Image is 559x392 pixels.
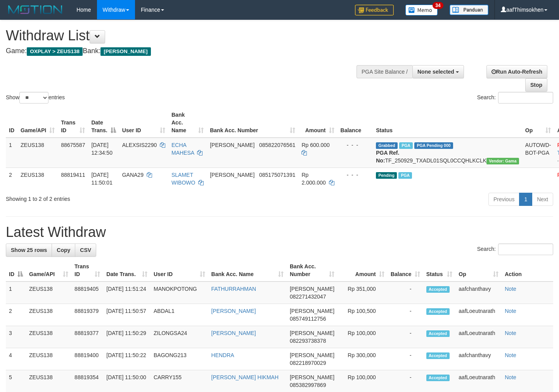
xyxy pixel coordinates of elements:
[122,172,144,178] span: GANA29
[6,92,65,104] label: Show entries
[6,281,26,304] td: 1
[505,374,516,380] a: Note
[17,168,58,190] td: ZEUS138
[211,374,279,380] a: [PERSON_NAME] HIKMAH
[6,28,365,43] h1: Withdraw List
[58,108,88,138] th: Trans ID: activate to sort column ascending
[498,92,553,104] input: Search:
[337,281,388,304] td: Rp 351,000
[91,172,112,186] span: [DATE] 11:50:01
[388,304,423,326] td: -
[426,308,450,315] span: Accepted
[71,259,103,281] th: Trans ID: activate to sort column ascending
[290,382,326,388] span: Copy 085382997869 to clipboard
[100,47,151,56] span: [PERSON_NAME]
[171,142,194,156] a: ECHA MAHESA
[399,142,413,149] span: Marked by aafpengsreynich
[26,326,71,348] td: ZEUS138
[301,142,329,148] span: Rp 600.000
[405,5,438,16] img: Button%20Memo.svg
[6,304,26,326] td: 2
[455,326,502,348] td: aafLoeutnarath
[417,69,454,75] span: None selected
[211,308,256,314] a: [PERSON_NAME]
[52,243,75,257] a: Copy
[61,172,85,178] span: 88819411
[376,142,398,149] span: Grabbed
[486,158,519,164] span: Vendor URL: https://trx31.1velocity.biz
[75,243,96,257] a: CSV
[168,108,207,138] th: Bank Acc. Name: activate to sort column ascending
[376,150,399,164] b: PGA Ref. No:
[486,65,547,78] a: Run Auto-Refresh
[211,330,256,336] a: [PERSON_NAME]
[505,308,516,314] a: Note
[103,326,151,348] td: [DATE] 11:50:29
[151,348,208,370] td: BAGONG213
[522,108,554,138] th: Op: activate to sort column ascending
[17,108,58,138] th: Game/API: activate to sort column ascending
[522,138,554,168] td: AUTOWD-BOT-PGA
[57,247,70,253] span: Copy
[525,78,547,92] a: Stop
[6,192,227,203] div: Showing 1 to 2 of 2 entries
[376,172,397,179] span: Pending
[290,316,326,322] span: Copy 085749112756 to clipboard
[426,330,450,337] span: Accepted
[6,259,26,281] th: ID: activate to sort column descending
[426,375,450,381] span: Accepted
[210,172,254,178] span: [PERSON_NAME]
[19,92,48,104] select: Showentries
[210,142,254,148] span: [PERSON_NAME]
[151,304,208,326] td: ABDAL1
[211,286,256,292] a: FATHURRAHMAN
[388,348,423,370] td: -
[373,138,522,168] td: TF_250929_TXADL01SQL0CCQHLKCLK
[6,108,17,138] th: ID
[337,259,388,281] th: Amount: activate to sort column ascending
[6,47,365,55] h4: Game: Bank:
[290,330,334,336] span: [PERSON_NAME]
[450,5,488,15] img: panduan.png
[151,281,208,304] td: MANOKPOTONG
[477,243,553,255] label: Search:
[103,259,151,281] th: Date Trans.: activate to sort column ascending
[6,224,553,240] h1: Latest Withdraw
[412,65,464,78] button: None selected
[373,108,522,138] th: Status
[61,142,85,148] span: 88675587
[6,348,26,370] td: 4
[532,193,553,206] a: Next
[119,108,168,138] th: User ID: activate to sort column ascending
[426,286,450,293] span: Accepted
[290,360,326,366] span: Copy 082218970029 to clipboard
[151,259,208,281] th: User ID: activate to sort column ascending
[80,247,91,253] span: CSV
[6,326,26,348] td: 3
[398,172,412,179] span: Marked by aafnoeunsreypich
[388,326,423,348] td: -
[455,304,502,326] td: aafLoeutnarath
[287,259,337,281] th: Bank Acc. Number: activate to sort column ascending
[91,142,112,156] span: [DATE] 12:34:50
[6,168,17,190] td: 2
[477,92,553,104] label: Search:
[388,259,423,281] th: Balance: activate to sort column ascending
[71,281,103,304] td: 88819405
[290,286,334,292] span: [PERSON_NAME]
[414,142,453,149] span: PGA Pending
[17,138,58,168] td: ZEUS138
[71,348,103,370] td: 88819400
[341,171,370,179] div: - - -
[357,65,412,78] div: PGA Site Balance /
[11,247,47,253] span: Show 25 rows
[337,326,388,348] td: Rp 100,000
[505,286,516,292] a: Note
[455,259,502,281] th: Op: activate to sort column ascending
[290,352,334,358] span: [PERSON_NAME]
[171,172,195,186] a: SLAMET WIBOWO
[455,281,502,304] td: aafchanthavy
[103,281,151,304] td: [DATE] 11:51:24
[337,304,388,326] td: Rp 100,500
[505,352,516,358] a: Note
